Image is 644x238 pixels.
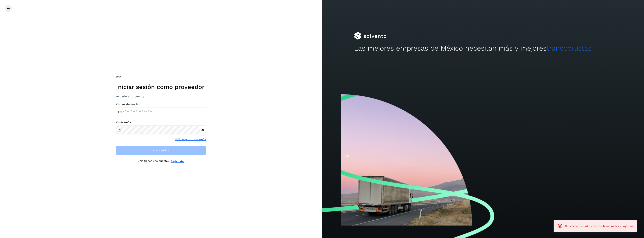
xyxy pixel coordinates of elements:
[116,146,206,155] button: Inicia sesión
[116,75,206,79] div: /2
[547,44,592,52] span: transportistas
[171,159,184,163] a: Regístrate
[116,121,206,124] label: Contraseña
[116,95,206,98] h3: Accede a tu cuenta
[153,149,169,152] span: Inicia sesión
[175,137,206,141] a: Olvidaste tu contraseña
[354,44,612,52] h2: Las mejores empresas de México necesitan más y mejores
[138,159,169,163] p: ¿No tienes una cuenta?
[116,103,206,106] label: Correo electrónico
[116,83,206,90] h1: Iniciar sesión como proveedor
[116,75,118,79] span: 2
[565,225,634,228] span: Su sesión ha caducado, por favor vuelva a ingresar.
